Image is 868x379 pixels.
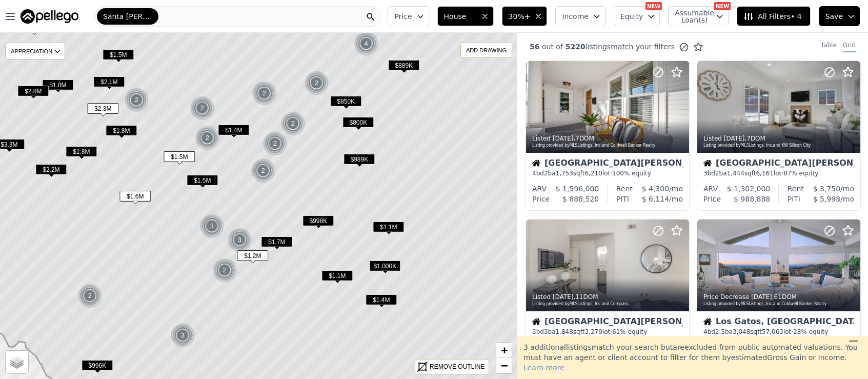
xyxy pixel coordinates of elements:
[227,228,252,252] div: 3
[35,164,67,179] div: $2.2M
[344,154,375,165] span: $989K
[555,6,605,26] button: Income
[703,134,855,143] div: Listed , 7 DOM
[263,131,287,156] div: 2
[703,159,712,167] img: House
[195,126,220,150] img: g1.png
[532,184,547,194] div: ARV
[703,143,855,149] div: Listing provided by MLSListings, Inc. and KW Silicon City
[562,11,589,22] span: Income
[517,42,703,52] div: out of listings
[302,215,334,230] div: $998K
[788,184,804,194] div: Rent
[164,151,195,166] div: $1.5M
[124,88,149,112] img: g1.png
[190,96,215,121] img: g1.png
[502,6,548,26] button: 30%+
[532,169,683,177] div: 4 bd 2 ba sqft lot · 100% equity
[788,194,800,204] div: PITI
[532,143,684,149] div: Listing provided by MLSListings, Inc. and Coldwell Banker Realty
[103,49,134,64] div: $1.5M
[330,96,361,107] span: $850K
[252,81,276,106] div: 2
[616,194,629,204] div: PITI
[703,194,721,204] div: Price
[703,317,712,326] img: House
[199,214,224,238] div: 3
[106,125,137,140] div: $1.8M
[304,71,329,95] img: g1.png
[251,158,275,183] div: 2
[42,79,73,90] span: $1.8M
[106,125,137,136] span: $1.8M
[703,301,855,307] div: Listing provided by MLSListings, Inc. and Coldwell Banker Realty
[302,215,334,226] span: $998K
[77,284,103,308] img: g1.png
[629,194,683,204] div: /mo
[821,41,837,52] div: Table
[530,43,539,51] span: 56
[366,294,397,305] span: $1.4M
[394,11,412,22] span: Price
[82,360,113,371] span: $996K
[751,293,772,301] time: 2025-08-07 16:25
[237,250,268,265] div: $1.2M
[611,42,675,52] span: match your filters
[703,293,855,301] div: Price Decrease , 61 DOM
[703,169,854,177] div: 3 bd 2 ba sqft lot · 87% equity
[93,76,125,91] div: $2.1M
[813,195,840,203] span: $ 5,998
[532,317,540,326] img: House
[6,351,28,373] a: Layers
[195,126,219,150] div: 2
[263,131,288,156] img: g1.png
[526,61,689,211] a: Listed [DATE],7DOMListing provided byMLSListings, Inc.and Coldwell Banker RealtyHouse[GEOGRAPHIC_...
[526,219,689,369] a: Listed [DATE],11DOMListing provided byMLSListings, Inc.and CompassHouse[GEOGRAPHIC_DATA][PERSON_N...
[675,9,708,24] span: Assumable Loan(s)
[35,164,67,175] span: $2.2M
[280,111,306,136] img: g1.png
[342,117,374,128] span: $800K
[354,31,379,56] img: g1.png
[523,364,564,372] span: Learn more
[703,184,718,194] div: ARV
[724,135,745,142] time: 2025-08-11 18:25
[633,184,683,194] div: /mo
[212,258,237,283] img: g1.png
[532,317,683,328] div: [GEOGRAPHIC_DATA][PERSON_NAME] (Edenvale-Seven Trees)
[532,301,684,307] div: Listing provided by MLSListings, Inc. and Compass
[532,293,684,301] div: Listed , 11 DOM
[532,194,550,204] div: Price
[321,270,353,285] div: $1.1M
[616,184,633,194] div: Rent
[532,159,683,169] div: [GEOGRAPHIC_DATA][PERSON_NAME] ([GEOGRAPHIC_DATA])
[556,170,573,177] span: 1,753
[461,43,512,57] div: ADD DRAWING
[237,250,268,261] span: $1.2M
[703,317,854,328] div: Los Gatos, [GEOGRAPHIC_DATA]
[330,96,361,111] div: $850K
[373,222,404,232] span: $1.1M
[66,146,97,161] div: $1.8M
[743,11,801,22] span: All Filters • 4
[614,6,660,26] button: Equity
[373,222,404,236] div: $1.1M
[734,195,770,203] span: $ 988,888
[93,76,125,87] span: $2.1M
[800,194,854,204] div: /mo
[843,41,856,52] div: Grid
[737,6,810,26] button: All Filters• 4
[342,117,374,132] div: $800K
[562,195,599,203] span: $ 888,520
[756,170,773,177] span: 6,161
[703,159,854,169] div: [GEOGRAPHIC_DATA][PERSON_NAME] ([GEOGRAPHIC_DATA][PERSON_NAME])
[532,134,684,143] div: Listed , 7 DOM
[563,43,586,51] span: 5220
[509,11,531,22] span: 30%+
[212,258,237,283] div: 2
[501,359,508,372] span: −
[584,170,602,177] span: 6,210
[261,236,292,247] span: $1.7M
[553,293,574,301] time: 2025-08-07 23:05
[668,6,729,26] button: Assumable Loan(s)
